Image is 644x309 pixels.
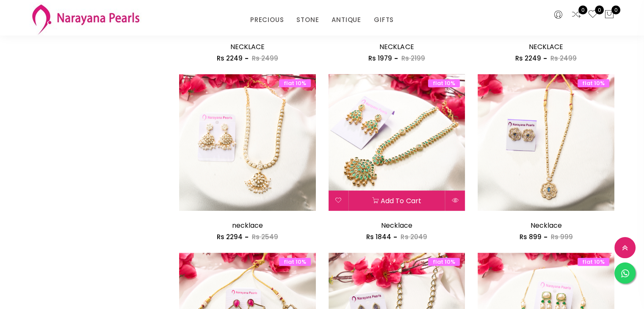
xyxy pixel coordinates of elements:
[230,42,265,52] a: NECKLACE
[571,9,581,20] a: 0
[368,54,392,63] span: Rs 1979
[595,6,604,14] span: 0
[374,14,394,26] a: GIFTS
[279,79,311,87] span: flat 10%
[551,232,573,241] span: Rs 999
[379,42,414,52] a: NECKLACE
[332,14,361,26] a: ANTIQUE
[520,232,542,241] span: Rs 899
[217,232,243,241] span: Rs 2294
[578,6,587,14] span: 0
[578,79,609,87] span: flat 10%
[401,232,427,241] span: Rs 2049
[531,221,562,230] a: Necklace
[401,54,425,63] span: Rs 2199
[252,54,278,63] span: Rs 2499
[611,6,620,14] span: 0
[349,190,445,211] button: Add to cart
[296,14,319,26] a: STONE
[250,14,284,26] a: PRECIOUS
[588,9,598,20] a: 0
[217,54,243,63] span: Rs 2249
[428,258,460,266] span: flat 10%
[515,54,541,63] span: Rs 2249
[279,258,311,266] span: flat 10%
[329,190,348,211] button: Add to wishlist
[604,9,614,20] button: 0
[381,221,412,230] a: Necklace
[252,232,278,241] span: Rs 2549
[366,232,391,241] span: Rs 1844
[529,42,563,52] a: NECKLACE
[578,258,609,266] span: flat 10%
[232,221,263,230] a: necklace
[445,190,465,211] button: Quick View
[550,54,577,63] span: Rs 2499
[428,79,460,87] span: flat 10%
